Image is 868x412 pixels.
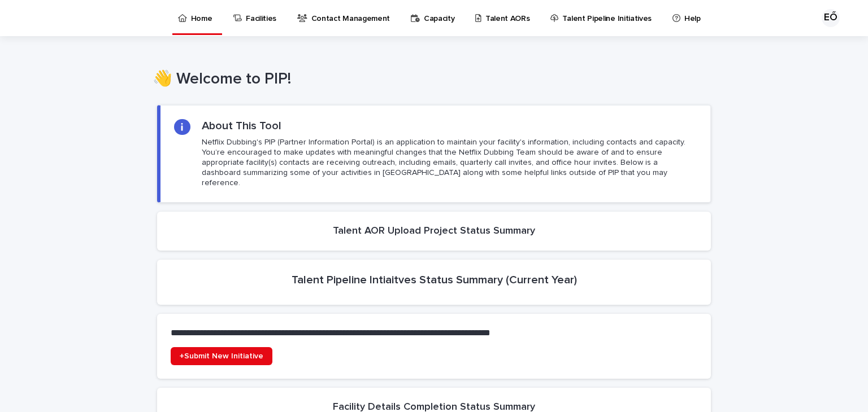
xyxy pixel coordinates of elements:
[333,225,535,238] h2: Talent AOR Upload Project Status Summary
[171,347,272,365] a: +Submit New Initiative
[202,137,697,189] p: Netflix Dubbing's PIP (Partner Information Portal) is an application to maintain your facility's ...
[202,119,281,133] h2: About This Tool
[180,352,263,360] span: +Submit New Initiative
[822,9,840,27] div: EŐ
[153,70,706,89] h1: 👋 Welcome to PIP!
[292,273,577,287] h2: Talent Pipeline Intiaitves Status Summary (Current Year)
